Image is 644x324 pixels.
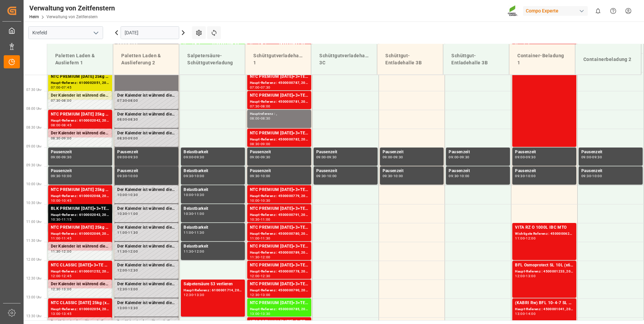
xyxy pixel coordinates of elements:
[51,281,109,288] div: Der Kalender ist während dieses Zeitraums gesperrt.
[61,99,62,102] div: -
[260,174,261,177] div: -
[117,168,176,174] div: Pausenzeit
[117,130,175,137] div: Der Kalender ist während dieses Zeitraums gesperrt.
[51,224,109,231] div: NTC PREMIUM [DATE] 25kg (x42) INT
[250,105,260,108] div: 07:30
[327,174,337,177] div: 10:00
[250,130,309,137] div: NTC PREMIUM [DATE]+3+TE BULK
[449,156,458,159] div: 09:00
[117,193,127,196] div: 10:00
[128,288,138,291] div: 13:00
[525,274,526,278] div: -
[250,73,309,80] div: NTC PREMIUM [DATE]+3+TE BULK
[51,174,61,177] div: 09:30
[581,53,636,66] div: Containerbeladung 2
[184,168,242,174] div: Belastbarkeit
[316,174,326,177] div: 09:30
[261,256,270,259] div: 12:00
[51,312,61,315] div: 13:00
[127,137,128,140] div: -
[128,231,138,234] div: 11:30
[127,156,128,159] div: -
[515,224,574,231] div: VITA RZ O 1000L IBC MTO
[51,124,61,127] div: 08:00
[250,306,309,312] div: Haupt-Referenz : 4500000785, 2000000504
[260,117,261,120] div: -
[91,28,101,38] button: Menü öffnen
[250,288,309,293] div: Haupt-Referenz : 4500000790, 2000000504
[515,312,525,315] div: 13:00
[515,174,525,177] div: 09:30
[117,224,175,231] div: Der Kalender ist während dieses Zeitraums gesperrt.
[51,156,61,159] div: 09:00
[261,174,270,177] div: 10:00
[117,306,127,310] div: 13:00
[117,99,127,102] div: 07:30
[184,149,242,156] div: Belastbarkeit
[51,137,61,140] div: 08:30
[260,156,261,159] div: -
[51,111,109,118] div: NTC PREMIUM [DATE] 25kg (x40) D,EN,PLNTC PREMIUM [DATE]+3+TE 600kg BB
[26,126,41,129] span: 08:30 Uhr
[127,288,128,291] div: -
[193,250,194,253] div: -
[316,156,326,159] div: 09:00
[250,262,309,269] div: NTC PREMIUM [DATE]+3+TE BULK
[392,156,393,159] div: -
[62,237,71,240] div: 11:45
[51,231,109,237] div: Haupt-Referenz : 6100002069, 2000001387
[250,293,260,296] div: 12:30
[526,237,536,240] div: 12:00
[449,50,504,69] div: Schüttgut-Entladehalle 3B
[515,149,574,156] div: Pausenzeit
[62,156,71,159] div: 09:30
[317,50,372,69] div: Schüttgutverladehalle 3C
[51,269,109,274] div: Haupt-Referenz : 6100001252, 2000000213
[62,86,71,89] div: 07:45
[184,231,193,234] div: 11:00
[250,231,309,237] div: Haupt-Referenz : 4500000780, 2000000504
[523,4,590,17] button: Compo Experte
[121,26,179,39] input: TT-MM-JJJJ
[460,174,470,177] div: 10:00
[194,174,204,177] div: 10:00
[61,156,62,159] div: -
[51,274,61,278] div: 12:00
[127,99,128,102] div: -
[261,117,270,120] div: 08:30
[51,212,109,218] div: Haupt-Referenz : 6100002043, 2000001292
[250,187,309,193] div: NTC PREMIUM [DATE]+3+TE BULK
[383,50,438,69] div: Schüttgut-Entladehalle 3B
[184,193,193,196] div: 10:00
[193,231,194,234] div: -
[250,117,260,120] div: 08:00
[128,306,138,310] div: 13:30
[250,142,260,145] div: 08:30
[526,7,558,14] font: Compo Experte
[250,256,260,259] div: 11:30
[117,111,175,118] div: Der Kalender ist während dieses Zeitraums gesperrt.
[261,156,270,159] div: 09:30
[26,314,41,318] span: 13:30 Uhr
[392,174,393,177] div: -
[117,281,175,288] div: Der Kalender ist während dieses Zeitraums gesperrt.
[592,174,602,177] div: 10:00
[250,193,309,199] div: Haupt-Referenz : 4500000779, 2000000504
[525,237,526,240] div: -
[128,118,138,121] div: 08:30
[26,220,41,224] span: 11:00 Uhr
[26,295,41,299] span: 13:00 Uhr
[117,288,127,291] div: 12:30
[193,193,194,196] div: -
[51,73,109,80] div: NTC PREMIUM [DATE] 25kg (x40) D,EN,PL
[250,149,309,156] div: Pausenzeit
[515,262,574,269] div: BFL Osmoprotect SL 10L (x60) CL MTO
[250,274,260,278] div: 12:00
[261,293,270,296] div: 13:00
[525,174,526,177] div: -
[62,218,71,221] div: 11:15
[117,137,127,140] div: 08:30
[194,212,204,215] div: 11:00
[458,156,459,159] div: -
[51,205,109,212] div: BLK PREMIUM [DATE]+3+TE 600kg BBFLO T PERM [DATE] 25kg (x40) INTBLK PREMIUM [DATE] 25kg(x40)D,EN,...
